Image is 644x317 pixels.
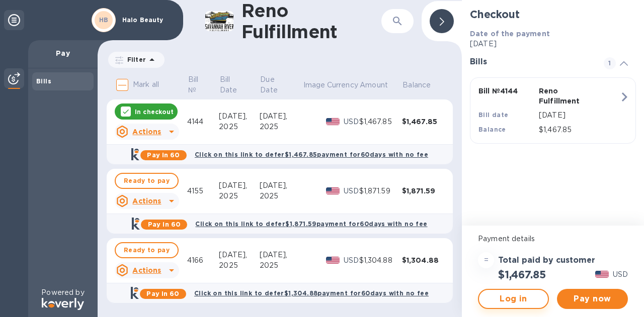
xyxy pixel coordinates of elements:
div: 2025 [260,260,302,271]
img: Logo [42,298,84,310]
b: Pay in 60 [146,290,179,297]
div: [DATE], [260,111,302,122]
b: Click on this link to defer $1,304.88 payment for 60 days with no fee [194,289,429,297]
div: $1,467.85 [402,117,445,127]
p: Bill Date [220,74,246,95]
span: Pay now [565,293,620,305]
div: 2025 [219,260,259,271]
div: [DATE], [219,180,259,191]
span: 1 [604,57,616,69]
div: 4155 [187,186,219,196]
p: USD [344,117,359,127]
u: Actions [132,197,161,205]
b: Balance [478,126,506,133]
img: USD [595,271,609,278]
button: Log in [478,289,549,309]
button: Bill №4144Reno FulfillmentBill date[DATE]Balance$1,467.85 [470,77,636,144]
b: Pay in 60 [147,151,180,159]
p: Reno Fulfillment [539,86,595,106]
p: Balance [403,80,431,90]
p: Mark all [133,79,159,90]
span: Bill № [188,74,218,95]
h3: Total paid by customer [498,256,595,265]
b: Bill date [478,111,509,119]
p: USD [613,269,628,280]
p: Filter [123,55,146,64]
button: Ready to pay [115,173,179,189]
img: USD [326,118,340,125]
span: Log in [487,293,540,305]
span: Amount [360,80,401,90]
b: Date of the payment [470,30,550,38]
p: Image [303,80,326,90]
div: [DATE], [219,111,259,122]
h3: Bills [470,57,592,67]
div: 2025 [260,191,302,201]
div: [DATE], [260,180,302,191]
div: [DATE], [219,250,259,260]
span: Balance [403,80,444,90]
u: Actions [132,128,161,136]
span: Due Date [260,74,301,95]
div: 2025 [219,191,259,201]
div: $1,304.88 [402,255,445,265]
p: Halo Beauty [122,17,173,24]
div: 2025 [260,122,302,132]
p: $1,467.85 [539,125,619,135]
span: Ready to pay [124,244,170,256]
div: $1,467.85 [359,117,402,127]
h2: Checkout [470,8,636,21]
b: HB [99,16,109,24]
button: Ready to pay [115,242,179,258]
span: Ready to pay [124,175,170,187]
p: USD [344,186,359,196]
div: 4144 [187,117,219,127]
p: Powered by [41,287,84,298]
div: $1,871.59 [359,186,402,196]
b: Bills [36,77,51,85]
div: 4166 [187,255,219,266]
p: Bill № 4144 [478,86,535,96]
p: Amount [360,80,388,90]
button: Pay now [557,289,628,309]
span: Bill Date [220,74,259,95]
p: Bill № [188,74,205,95]
div: = [478,252,494,268]
b: Pay in 60 [148,221,181,228]
img: USD [326,257,340,264]
p: Due Date [260,74,288,95]
div: [DATE], [260,250,302,260]
h2: $1,467.85 [498,268,545,281]
b: Click on this link to defer $1,871.59 payment for 60 days with no fee [195,220,427,228]
img: USD [326,187,340,194]
p: USD [344,255,359,266]
p: In checkout [135,108,174,116]
p: [DATE] [470,39,636,49]
div: 2025 [219,122,259,132]
div: $1,304.88 [359,255,402,266]
p: Payment details [478,234,628,244]
div: $1,871.59 [402,186,445,196]
b: Click on this link to defer $1,467.85 payment for 60 days with no fee [195,151,428,158]
p: Pay [36,48,90,58]
p: Currency [327,80,358,90]
p: [DATE] [539,110,619,121]
u: Actions [132,266,161,274]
